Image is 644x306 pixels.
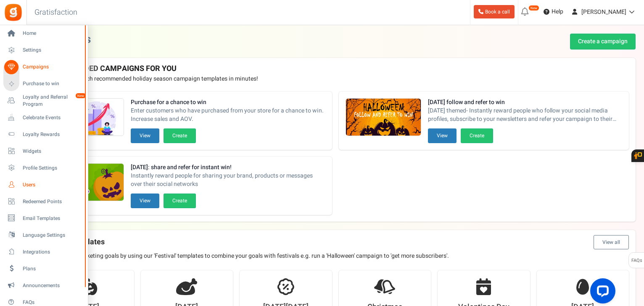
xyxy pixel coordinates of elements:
[131,163,325,172] strong: [DATE]: share and refer for instant win!
[540,5,567,18] a: Help
[570,34,636,50] a: Create a campaign
[346,99,421,136] img: Recommended Campaigns
[23,80,82,87] span: Purchase to win
[131,194,159,208] button: View
[23,248,82,256] span: Integrations
[23,148,82,155] span: Widgets
[631,253,642,269] span: FAQs
[3,94,84,108] a: Loyalty and Referral Program New
[23,282,82,289] span: Announcements
[3,77,84,91] a: Purchase to win
[131,98,325,107] strong: Purchase for a chance to win
[23,215,82,222] span: Email Templates
[23,63,82,71] span: Campaigns
[3,178,84,192] a: Users
[131,107,325,123] span: Enter customers who have purchased from your store for a chance to win. Increase sales and AOV.
[42,75,629,83] p: Preview and launch recommended holiday season campaign templates in minutes!
[428,107,623,123] span: [DATE] themed- Instantly reward people who follow your social media profiles, subscribe to your n...
[3,161,84,175] a: Profile Settings
[42,235,629,249] h4: Festival templates
[3,228,84,242] a: Language Settings
[594,235,629,249] button: View all
[23,232,82,239] span: Language Settings
[474,5,515,18] a: Book a call
[3,211,84,225] a: Email Templates
[428,128,457,143] button: View
[131,172,325,188] span: Instantly reward people for sharing your brand, products or messages over their social networks
[23,47,82,54] span: Settings
[461,128,493,143] button: Create
[23,181,82,188] span: Users
[3,43,84,58] a: Settings
[23,30,82,37] span: Home
[164,128,196,143] button: Create
[42,252,629,260] p: Achieve your marketing goals by using our 'Festival' templates to combine your goals with festiva...
[3,245,84,259] a: Integrations
[3,194,84,209] a: Redeemed Points
[23,114,82,121] span: Celebrate Events
[42,65,629,73] h4: RECOMMENDED CAMPAIGNS FOR YOU
[3,278,84,293] a: Announcements
[3,110,84,125] a: Celebrate Events
[4,3,23,22] img: Gratisfaction
[549,8,563,16] span: Help
[75,93,86,99] em: New
[3,127,84,141] a: Loyalty Rewards
[23,299,82,306] span: FAQs
[23,165,82,172] span: Profile Settings
[23,94,84,108] span: Loyalty and Referral Program
[581,8,626,16] span: [PERSON_NAME]
[23,198,82,205] span: Redeemed Points
[23,265,82,272] span: Plans
[131,128,159,143] button: View
[164,194,196,208] button: Create
[3,60,84,74] a: Campaigns
[428,98,623,107] strong: [DATE] follow and refer to win
[3,262,84,276] a: Plans
[3,26,84,41] a: Home
[528,5,539,11] em: New
[3,144,84,158] a: Widgets
[23,131,82,138] span: Loyalty Rewards
[25,4,87,21] h3: Gratisfaction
